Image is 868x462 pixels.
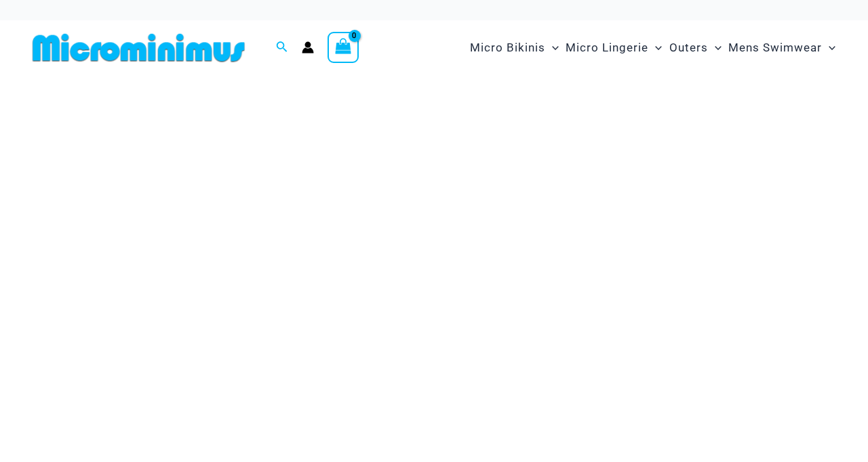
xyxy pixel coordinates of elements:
[728,30,822,65] span: Mens Swimwear
[465,25,841,70] nav: Site Navigation
[467,27,562,68] a: Micro BikinisMenu ToggleMenu Toggle
[545,30,559,65] span: Menu Toggle
[822,30,835,65] span: Menu Toggle
[648,30,662,65] span: Menu Toggle
[328,32,359,63] a: View Shopping Cart, empty
[276,39,288,56] a: Search icon link
[470,30,545,65] span: Micro Bikinis
[725,27,839,68] a: Mens SwimwearMenu ToggleMenu Toggle
[562,27,665,68] a: Micro LingerieMenu ToggleMenu Toggle
[708,30,722,65] span: Menu Toggle
[669,30,708,65] span: Outers
[27,33,250,63] img: MM SHOP LOGO FLAT
[666,27,725,68] a: OutersMenu ToggleMenu Toggle
[566,30,648,65] span: Micro Lingerie
[302,41,314,54] a: Account icon link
